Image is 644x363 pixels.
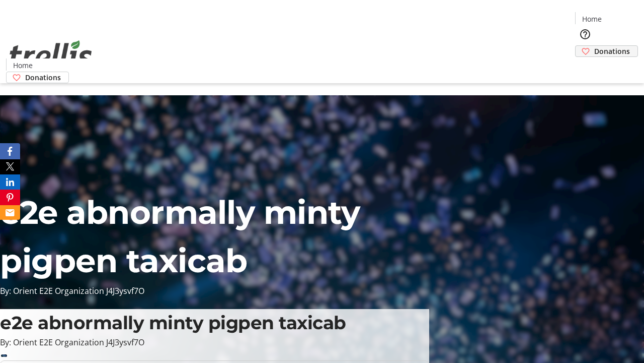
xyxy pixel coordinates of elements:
[594,46,630,56] span: Donations
[7,60,39,71] a: Home
[25,72,61,83] span: Donations
[13,60,33,71] span: Home
[582,14,602,24] span: Home
[6,72,69,83] a: Donations
[575,24,595,44] button: Help
[576,14,608,24] a: Home
[575,45,638,57] a: Donations
[575,57,595,77] button: Cart
[6,29,96,80] img: Orient E2E Organization J4J3ysvf7O's Logo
